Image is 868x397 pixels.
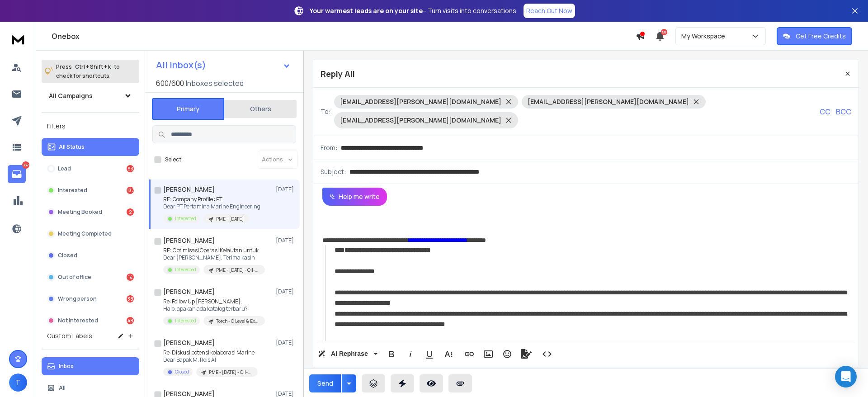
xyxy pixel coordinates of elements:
[224,99,297,119] button: Others
[163,254,265,261] p: Dear [PERSON_NAME], Terima kasih
[329,350,370,358] span: AI Rephrase
[163,287,215,296] h1: [PERSON_NAME]
[52,31,636,42] h1: Onebox
[175,317,196,324] p: Interested
[9,373,27,392] button: T
[22,161,29,169] p: 332
[42,138,139,156] button: All Status
[42,246,139,265] button: Closed
[216,216,244,222] p: PME - [DATE]
[58,187,87,194] p: Interested
[42,268,139,286] button: Out of office14
[340,97,501,106] p: [EMAIL_ADDRESS][PERSON_NAME][DOMAIN_NAME]
[58,230,112,237] p: Meeting Completed
[322,188,387,206] button: Help me write
[499,345,516,363] button: Emoticons
[402,345,419,363] button: Italic (Ctrl+I)
[175,215,196,222] p: Interested
[74,61,112,72] span: Ctrl + Shift + k
[156,61,206,70] h1: All Inbox(s)
[163,305,265,312] p: Halo, apakah ada katalog terbaru?
[127,317,134,324] div: 48
[310,6,423,15] strong: Your warmest leads are on your site
[163,203,260,210] p: Dear PT Pertamina Marine Engineering
[58,295,97,302] p: Wrong person
[310,6,516,15] p: – Turn visits into conversations
[127,187,134,194] div: 137
[480,345,497,363] button: Insert Image (Ctrl+P)
[127,274,134,281] div: 14
[58,208,102,216] p: Meeting Booked
[820,106,830,117] p: CC
[796,32,846,41] p: Get Free Credits
[127,208,134,216] div: 2
[42,225,139,243] button: Meeting Completed
[163,236,215,245] h1: [PERSON_NAME]
[538,345,556,363] button: Code View
[58,252,77,259] p: Closed
[42,181,139,199] button: Interested137
[42,160,139,178] button: Lead93
[524,4,575,18] a: Reach Out Now
[42,357,139,375] button: Inbox
[9,31,27,47] img: logo
[42,312,139,330] button: Not Interested48
[175,266,196,273] p: Interested
[383,345,400,363] button: Bold (Ctrl+B)
[276,237,296,244] p: [DATE]
[163,247,265,254] p: RE: Optimisasi Operasi Kelautan untuk
[163,356,258,364] p: Dear Bapak M. Rois Al
[58,274,91,281] p: Out of office
[461,345,478,363] button: Insert Link (Ctrl+K)
[340,116,501,125] p: [EMAIL_ADDRESS][PERSON_NAME][DOMAIN_NAME]
[149,56,298,74] button: All Inbox(s)
[152,98,224,120] button: Primary
[316,345,379,363] button: AI Rephrase
[59,384,66,392] p: All
[163,196,260,203] p: RE: Company Profile : PT
[276,288,296,295] p: [DATE]
[165,156,181,163] label: Select
[216,318,259,325] p: Torch - C Level & Executive - [GEOGRAPHIC_DATA]
[681,32,729,41] p: My Workspace
[836,106,851,117] p: BCC
[526,6,572,15] p: Reach Out Now
[47,331,92,340] h3: Custom Labels
[42,290,139,308] button: Wrong person38
[321,107,330,116] p: To:
[127,295,134,302] div: 38
[58,165,71,172] p: Lead
[777,27,852,45] button: Get Free Credits
[309,374,341,392] button: Send
[127,165,134,172] div: 93
[163,349,258,356] p: Re: Diskusi potensi kolaborasi Marine
[58,317,98,324] p: Not Interested
[321,67,355,80] p: Reply All
[163,185,215,194] h1: [PERSON_NAME]
[421,345,438,363] button: Underline (Ctrl+U)
[42,203,139,221] button: Meeting Booked2
[440,345,457,363] button: More Text
[216,267,259,274] p: PME - [DATE] - Oil-Energy-Maritime
[276,186,296,193] p: [DATE]
[42,379,139,397] button: All
[209,369,252,376] p: PME - [DATE] - Oil-Energy-Maritime
[163,298,265,305] p: Re: Follow Up [PERSON_NAME],
[56,62,120,80] p: Press to check for shortcuts.
[42,120,139,132] h3: Filters
[276,339,296,346] p: [DATE]
[8,165,26,183] a: 332
[42,87,139,105] button: All Campaigns
[321,143,337,152] p: From:
[835,366,857,388] div: Open Intercom Messenger
[528,97,689,106] p: [EMAIL_ADDRESS][PERSON_NAME][DOMAIN_NAME]
[49,91,93,100] h1: All Campaigns
[59,143,85,151] p: All Status
[321,167,346,176] p: Subject:
[59,363,74,370] p: Inbox
[175,369,189,375] p: Closed
[186,78,244,89] h3: Inboxes selected
[661,29,667,35] span: 50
